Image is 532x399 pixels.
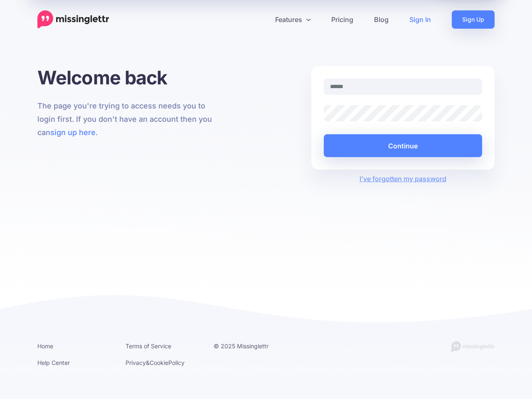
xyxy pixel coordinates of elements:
li: © 2025 Missinglettr [214,341,289,351]
h1: Welcome back [37,66,221,89]
a: sign up here [50,128,96,137]
a: Sign Up [452,10,495,29]
p: The page you're trying to access needs you to login first. If you don't have an account then you ... [37,99,221,139]
a: Sign In [399,10,441,29]
a: Pricing [321,10,364,29]
button: Continue [324,134,482,157]
a: I've forgotten my password [360,175,446,183]
a: Features [265,10,321,29]
a: Blog [364,10,399,29]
